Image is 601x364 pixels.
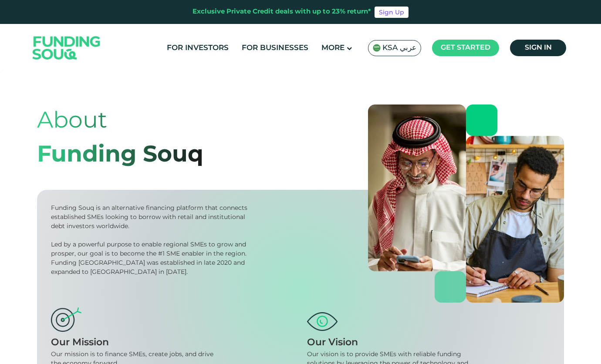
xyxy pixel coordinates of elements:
div: Exclusive Private Credit deals with up to 23% return* [192,7,371,17]
img: vision [307,312,338,330]
div: Our Mission [51,336,294,350]
span: More [321,44,344,52]
img: SA Flag [373,44,381,52]
img: mission [51,307,81,332]
span: Sign in [525,44,552,51]
a: For Businesses [240,41,311,55]
div: Funding Souq is an alternative financing platform that connects established SMEs looking to borro... [51,204,250,231]
a: For Investors [165,41,231,55]
div: Our Vision [307,336,550,350]
a: Sign in [510,40,566,56]
div: Led by a powerful purpose to enable regional SMEs to grow and prosper, our goal is to become the ... [51,240,250,277]
span: KSA عربي [382,43,416,53]
img: Logo [24,26,109,70]
a: Sign Up [375,7,409,18]
img: about-us-banner [368,104,564,303]
div: About [37,104,203,138]
span: Get started [441,44,490,51]
div: Funding Souq [37,138,203,172]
